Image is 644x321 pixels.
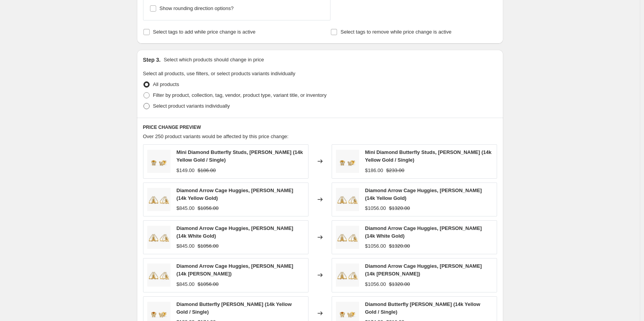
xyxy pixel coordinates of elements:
[177,204,195,212] div: $845.00
[336,150,359,173] img: Yellow_Gold_Diamond_Butterfly_Earrings_80x.jpg
[336,226,359,249] img: stud_earrings_with_four_lined_diamonds_80x.jpg
[177,301,292,315] span: Diamond Butterfly [PERSON_NAME] (14k Yellow Gold / Single)
[389,204,410,212] strike: $1320.00
[177,280,195,288] div: $845.00
[177,225,293,239] span: Diamond Arrow Cage Huggies, [PERSON_NAME] (14k White Gold)
[147,150,170,173] img: Yellow_Gold_Diamond_Butterfly_Earrings_80x.jpg
[365,301,480,315] span: Diamond Butterfly [PERSON_NAME] (14k Yellow Gold / Single)
[365,204,386,212] div: $1056.00
[153,92,327,98] span: Filter by product, collection, tag, vendor, product type, variant title, or inventory
[336,264,359,287] img: stud_earrings_with_four_lined_diamonds_80x.jpg
[143,56,161,64] h2: Step 3.
[143,71,295,76] span: Select all products, use filters, or select products variants individually
[336,188,359,211] img: stud_earrings_with_four_lined_diamonds_80x.jpg
[164,56,264,64] p: Select which products should change in price
[389,242,410,250] strike: $1320.00
[365,280,386,288] div: $1056.00
[365,242,386,250] div: $1056.00
[177,188,293,201] span: Diamond Arrow Cage Huggies, [PERSON_NAME] (14k Yellow Gold)
[177,167,195,174] div: $149.00
[365,188,482,201] span: Diamond Arrow Cage Huggies, [PERSON_NAME] (14k Yellow Gold)
[365,263,482,277] span: Diamond Arrow Cage Huggies, [PERSON_NAME] (14k [PERSON_NAME])
[177,149,303,163] span: Mini Diamond Butterfly Studs, [PERSON_NAME] (14k Yellow Gold / Single)
[198,242,219,250] strike: $1056.00
[153,103,230,109] span: Select product variants individually
[341,29,452,35] span: Select tags to remove while price change is active
[177,242,195,250] div: $845.00
[365,167,383,174] div: $186.00
[198,204,219,212] strike: $1056.00
[147,226,170,249] img: stud_earrings_with_four_lined_diamonds_80x.jpg
[389,280,410,288] strike: $1320.00
[160,5,234,11] span: Show rounding direction options?
[153,29,256,35] span: Select tags to add while price change is active
[153,81,179,87] span: All products
[143,124,497,130] h6: PRICE CHANGE PREVIEW
[365,225,482,239] span: Diamond Arrow Cage Huggies, [PERSON_NAME] (14k White Gold)
[386,167,405,174] strike: $233.00
[198,167,216,174] strike: $186.00
[177,263,293,277] span: Diamond Arrow Cage Huggies, [PERSON_NAME] (14k [PERSON_NAME])
[143,133,289,139] span: Over 250 product variants would be affected by this price change:
[198,280,219,288] strike: $1056.00
[365,149,492,163] span: Mini Diamond Butterfly Studs, [PERSON_NAME] (14k Yellow Gold / Single)
[147,188,170,211] img: stud_earrings_with_four_lined_diamonds_80x.jpg
[147,264,170,287] img: stud_earrings_with_four_lined_diamonds_80x.jpg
